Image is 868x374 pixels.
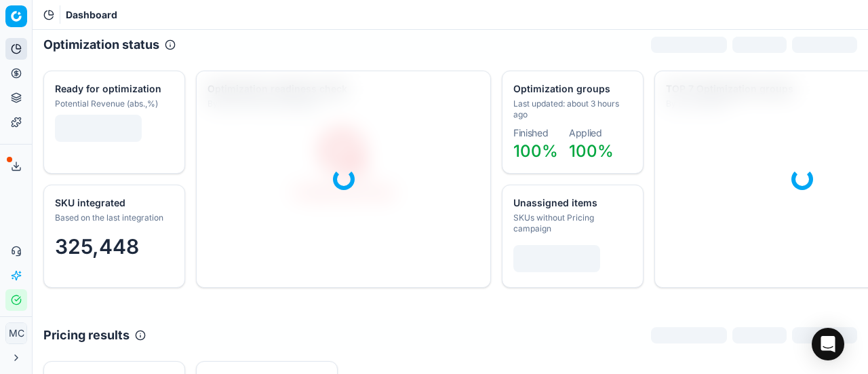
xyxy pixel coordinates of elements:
span: Dashboard [66,8,117,22]
div: Unassigned items [513,196,629,210]
div: Last updated: about 3 hours ago [513,98,629,120]
button: MC [5,322,27,344]
span: 100% [513,141,558,161]
div: Based on the last integration [55,212,171,223]
div: Optimization groups [513,82,629,96]
span: 325,448 [55,234,139,259]
dt: Finished [513,128,558,138]
nav: breadcrumb [66,8,117,22]
div: Ready for optimization [55,82,171,96]
div: SKU integrated [55,196,171,210]
div: Potential Revenue (abs.,%) [55,98,171,109]
span: MC [6,323,26,343]
div: Open Intercom Messenger [812,328,844,360]
h2: Pricing results [43,326,130,345]
div: SKUs without Pricing campaign [513,212,629,234]
h2: Optimization status [43,35,159,54]
span: 100% [569,141,614,161]
dt: Applied [569,128,614,138]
